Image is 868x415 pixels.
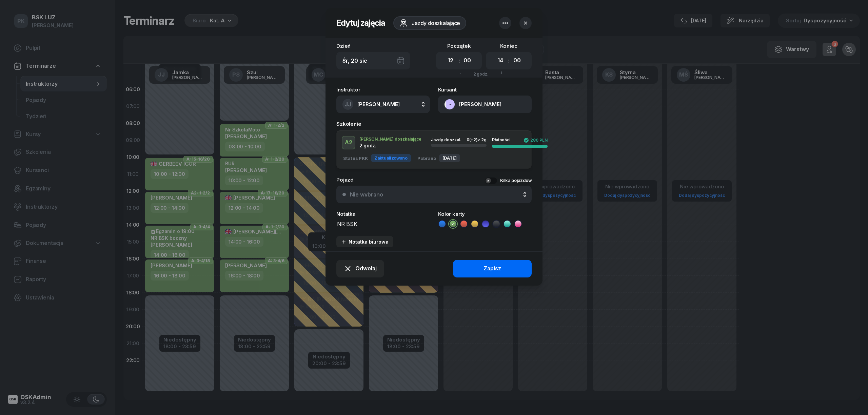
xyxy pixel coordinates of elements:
span: Odwołaj [355,264,377,273]
div: : [458,57,460,65]
div: Nie wybrano [350,192,383,197]
button: Notatka biurowa [336,236,393,247]
div: Zapisz [484,264,501,273]
button: Zapisz [453,260,532,277]
button: Nie wybrano [336,186,532,203]
button: Kilka pojazdów [485,177,532,184]
span: [PERSON_NAME] [357,101,400,107]
span: JJ [344,102,351,107]
h2: Edytuj zajęcia [336,18,385,28]
button: JJ[PERSON_NAME] [336,96,430,113]
div: Kilka pojazdów [500,177,532,184]
div: : [508,57,510,65]
button: Odwołaj [336,260,384,277]
button: [PERSON_NAME] [438,96,532,113]
div: Notatka biurowa [341,239,389,245]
